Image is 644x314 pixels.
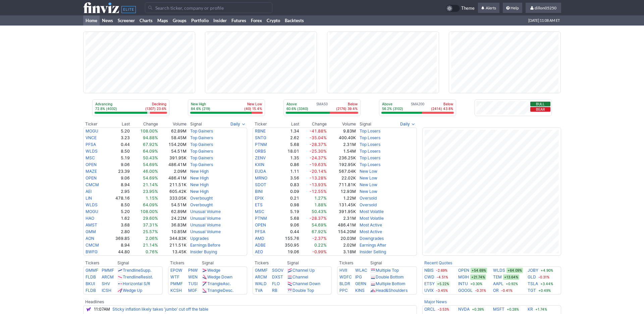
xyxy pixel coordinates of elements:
td: 478.16 [107,195,130,202]
span: -28.37% [310,216,327,221]
a: TSLA [528,280,538,287]
td: 1.54M [327,148,356,155]
a: WLDS [86,149,98,154]
a: PTNM [255,142,267,147]
a: Wedge Down [207,274,232,279]
a: JOBY [528,267,538,274]
td: 192.95K [327,161,356,168]
a: Top Losers [360,149,380,154]
a: CMCM [86,182,99,187]
td: 236.25K [327,155,356,161]
td: 24.22M [158,215,187,222]
a: WLDS [86,202,98,207]
a: ADBE [255,243,266,248]
a: Most Volatile [360,209,384,214]
a: New High [190,189,209,194]
span: -19.63% [310,162,327,167]
span: Daily [400,121,410,127]
a: BLDR [339,281,350,286]
a: TrendlineSupp. [123,268,151,273]
td: 12.93M [327,188,356,195]
a: Top Gainers [190,128,213,134]
a: PMMF [170,281,183,286]
a: Top Losers [360,142,380,147]
a: WTF [170,274,179,279]
a: ZENV [255,155,266,160]
a: TriangleDesc. [207,288,233,293]
td: 605.42K [158,188,187,195]
a: Overbought [190,202,213,207]
span: 67.92% [143,142,158,147]
a: Most Active [360,229,382,234]
a: BINI [255,189,263,194]
p: (2176) 39.4% [336,106,358,111]
span: Signal [190,121,202,127]
a: MOGU [86,128,98,134]
td: 5.68 [276,141,300,148]
a: VNCE [86,135,97,140]
span: 64.09% [143,149,158,154]
td: 8.50 [107,202,130,208]
a: Major News [424,299,447,304]
a: Top Losers [360,128,380,134]
a: Unusual Volume [190,229,221,234]
span: Theme [461,5,475,12]
p: Advancing [95,102,117,106]
span: 23.95% [143,189,158,194]
a: ETSY [424,280,435,287]
a: NVDA [458,306,470,313]
a: SNTG [255,135,266,140]
td: 10.85M [158,228,187,235]
p: 56.2% (3102) [382,106,403,111]
a: Recent Quotes [424,260,452,265]
td: 0.83 [276,181,300,188]
a: Unusual Volume [190,216,221,221]
td: 5.19 [107,155,130,161]
a: Horizontal S/R [123,281,150,286]
a: TrendlineResist. [123,274,153,279]
a: KINS [355,288,365,293]
a: DXST [272,274,283,279]
td: 0.98 [276,202,300,208]
a: Screener [115,15,137,25]
a: SGOV [272,268,283,273]
a: OPEN [86,175,97,180]
a: Double Bottom [376,274,404,279]
span: -13.28% [310,175,327,180]
a: Earnings After [360,243,386,248]
a: BWFG [86,249,98,254]
th: Change [130,121,158,127]
span: -13.93% [310,182,327,187]
a: Earnings Before [190,243,220,248]
a: AMST [86,222,97,227]
span: Desc. [223,288,233,293]
p: 84.6% (219) [191,106,210,111]
td: 62.89M [158,208,187,215]
td: 567.04K [327,168,356,175]
span: -25.30% [310,149,327,154]
td: 486.41M [158,161,187,168]
td: 9.83M [327,127,356,135]
a: NBIS [424,267,434,274]
a: News [100,15,115,25]
span: Trendline [123,268,141,273]
a: Groups [170,15,189,25]
td: 3.68 [107,222,130,228]
a: AAPL [493,280,503,287]
td: 2.31M [327,141,356,148]
td: 486.41M [158,175,187,181]
span: 54.69% [143,175,158,180]
td: 22.02K [327,175,356,181]
a: GMMF [86,268,98,273]
a: ICSH [102,288,111,293]
a: IPG [355,274,362,279]
a: Most Active [360,222,382,227]
span: Trendline [123,274,141,279]
td: 5.19 [276,208,300,215]
td: 1.34 [276,127,300,135]
td: 0.09 [276,188,300,195]
a: RBNE [255,128,266,134]
span: 1.15% [146,196,158,201]
span: 29.60% [143,216,158,221]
